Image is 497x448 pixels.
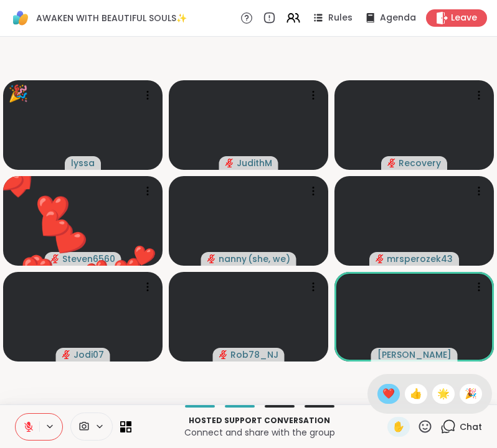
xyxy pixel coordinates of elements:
button: ❤️ [16,189,90,263]
span: ( she, we ) [248,253,290,265]
span: Recovery [399,157,441,169]
span: Chat [460,421,482,433]
div: 🎉 [8,82,28,106]
p: Connect and share with the group [139,426,380,439]
span: ❤️ [382,386,395,401]
p: Hosted support conversation [139,415,380,426]
span: ✋ [392,419,405,434]
span: JudithM [237,157,272,169]
span: audio-muted [376,254,384,263]
span: audio-muted [387,159,396,167]
span: Leave [451,12,477,24]
span: audio-muted [225,159,234,167]
span: [PERSON_NAME] [377,348,452,361]
span: audio-muted [207,254,216,263]
span: mrsperozek43 [387,253,453,265]
span: Agenda [380,12,416,24]
span: AWAKEN WITH BEAUTIFUL SOULS✨ [36,12,187,24]
img: ShareWell Logomark [10,7,31,29]
span: Rob78_NJ [230,348,278,361]
span: 👍 [410,386,422,401]
span: audio-muted [219,350,228,359]
span: 🌟 [437,386,450,401]
span: 🎉 [465,386,477,401]
span: Jodi07 [73,348,104,361]
span: audio-muted [62,350,71,359]
span: lyssa [71,157,95,169]
span: Rules [328,12,353,24]
button: ❤️ [121,233,166,278]
span: nanny [219,253,247,265]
